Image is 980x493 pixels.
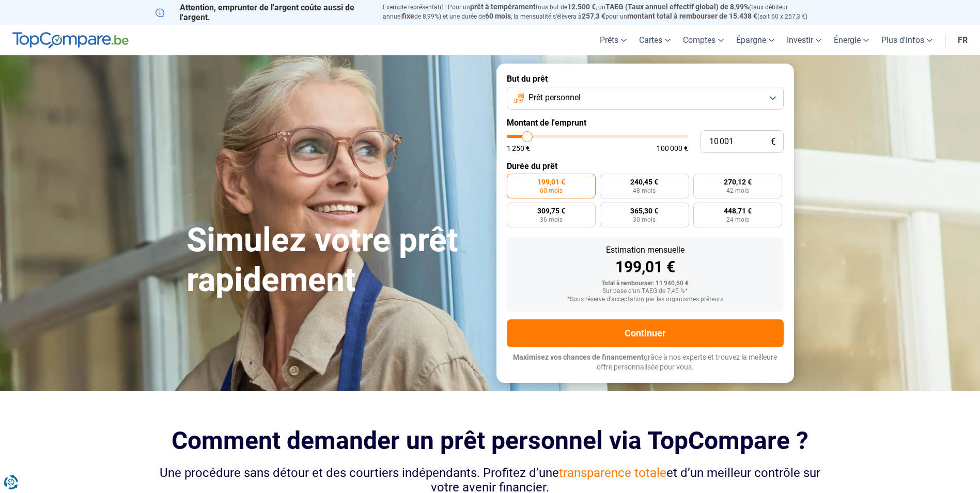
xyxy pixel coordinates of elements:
label: Montant de l'emprunt [507,118,784,128]
p: grâce à nos experts et trouvez la meilleure offre personnalisée pour vous. [507,352,784,373]
span: 36 mois [540,217,563,223]
a: fr [952,25,974,55]
img: TopCompare [12,32,129,49]
a: Comptes [677,25,730,55]
div: Estimation mensuelle [515,246,775,254]
span: 42 mois [726,188,749,194]
p: Exemple représentatif : Pour un tous but de , un (taux débiteur annuel de 8,99%) et une durée de ... [383,3,825,21]
span: Maximisez vos chances de financement [513,353,644,361]
span: prêt à tempérament [470,3,536,11]
span: 24 mois [726,217,749,223]
div: Total à rembourser: 11 940,60 € [515,280,775,287]
span: 365,30 € [630,207,658,214]
p: Attention, emprunter de l'argent coûte aussi de l'argent. [155,3,370,22]
span: € [771,137,775,146]
a: Cartes [633,25,677,55]
div: 199,01 € [515,259,775,275]
span: 30 mois [633,217,656,223]
a: Prêts [594,25,633,55]
span: montant total à rembourser de 15.438 € [627,12,757,20]
span: 12.500 € [567,3,596,11]
button: Prêt personnel [507,87,784,110]
button: Continuer [507,319,784,347]
span: 60 mois [540,188,563,194]
span: 240,45 € [630,178,658,186]
span: 199,01 € [537,178,565,186]
span: 100 000 € [657,145,688,152]
span: 60 mois [485,12,511,20]
span: 48 mois [633,188,656,194]
span: Prêt personnel [528,92,581,103]
span: transparence totale [559,466,666,480]
a: Énergie [828,25,875,55]
span: 1 250 € [507,145,530,152]
span: fixe [402,12,414,20]
span: 257,3 € [582,12,605,20]
a: Plus d'infos [875,25,939,55]
a: Investir [781,25,828,55]
h1: Simulez votre prêt rapidement [186,221,484,300]
div: *Sous réserve d'acceptation par les organismes prêteurs [515,296,775,303]
label: But du prêt [507,74,784,84]
div: Sur base d'un TAEG de 7,45 %* [515,288,775,295]
span: 448,71 € [724,207,752,214]
a: Épargne [730,25,781,55]
span: TAEG (Taux annuel effectif global) de 8,99% [605,3,749,11]
label: Durée du prêt [507,161,784,171]
span: 270,12 € [724,178,752,186]
span: 309,75 € [537,207,565,214]
h2: Comment demander un prêt personnel via TopCompare ? [155,426,825,455]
